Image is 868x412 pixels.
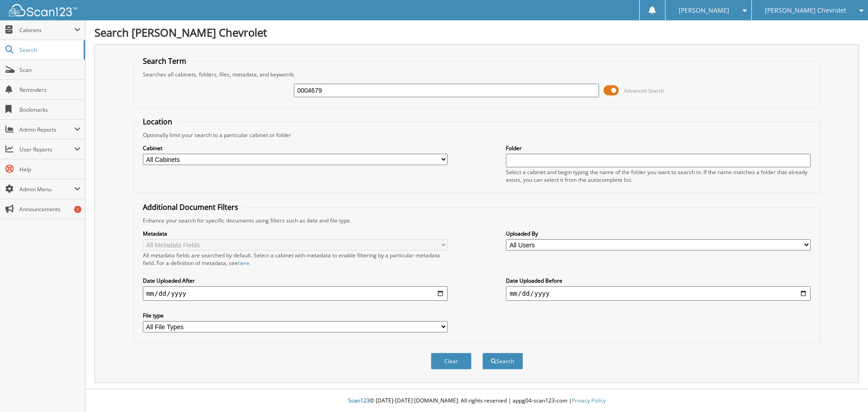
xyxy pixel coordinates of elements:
[138,71,816,78] div: Searches all cabinets, folders, files, metadata, and keywords
[238,259,250,267] a: here
[74,206,81,213] div: 1
[143,144,448,152] label: Cabinet
[143,277,448,284] label: Date Uploaded After
[143,251,448,267] div: All metadata fields are searched by default. Select a cabinet with metadata to enable filtering b...
[19,46,79,54] span: Search
[19,146,74,153] span: User Reports
[19,66,80,74] span: Scan
[679,8,729,13] span: [PERSON_NAME]
[19,185,74,193] span: Admin Menu
[94,25,859,40] h1: Search [PERSON_NAME] Chevrolet
[138,217,816,224] div: Enhance your search for specific documents using filters such as date and file type.
[138,131,816,139] div: Optionally limit your search to a particular cabinet or folder
[143,230,448,237] label: Metadata
[624,87,664,94] span: Advanced Search
[138,56,191,66] legend: Search Term
[482,353,523,369] button: Search
[506,286,811,301] input: end
[143,312,448,319] label: File type
[506,277,811,284] label: Date Uploaded Before
[506,230,811,237] label: Uploaded By
[85,390,868,412] div: © [DATE]-[DATE] [DOMAIN_NAME]. All rights reserved | appg04-scan123-com |
[143,286,448,301] input: start
[9,4,77,16] img: scan123-logo-white.svg
[19,26,74,34] span: Cabinets
[19,86,80,94] span: Reminders
[506,168,811,184] div: Select a cabinet and begin typing the name of the folder you want to search in. If the name match...
[19,205,80,213] span: Announcements
[765,8,846,13] span: [PERSON_NAME] Chevrolet
[138,117,177,127] legend: Location
[138,202,243,212] legend: Additional Document Filters
[572,397,606,404] a: Privacy Policy
[19,126,74,133] span: Admin Reports
[19,106,80,114] span: Bookmarks
[431,353,472,369] button: Clear
[348,397,370,404] span: Scan123
[19,166,80,173] span: Help
[506,144,811,152] label: Folder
